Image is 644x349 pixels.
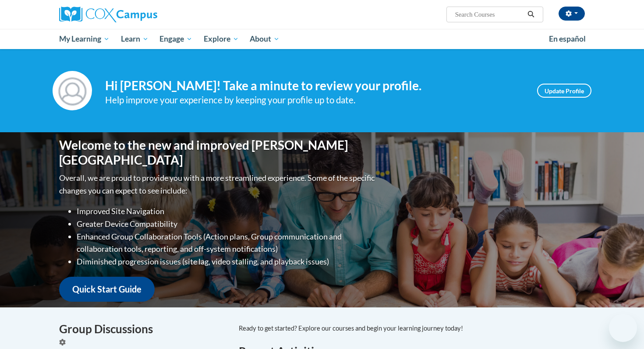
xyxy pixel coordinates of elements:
[204,34,239,44] span: Explore
[77,230,377,256] li: Enhanced Group Collaboration Tools (Action plans, Group communication and collaboration tools, re...
[59,172,377,197] p: Overall, we are proud to provide you with a more streamlined experience. Some of the specific cha...
[250,34,280,44] span: About
[105,93,524,107] div: Help improve your experience by keeping your profile up to date.
[524,9,538,20] button: Search
[198,29,244,49] a: Explore
[77,205,377,218] li: Improved Site Navigation
[537,84,591,98] a: Update Profile
[59,138,377,167] h1: Welcome to the new and improved [PERSON_NAME][GEOGRAPHIC_DATA]
[543,30,591,48] a: En español
[59,7,226,22] a: Cox Campus
[559,7,585,21] button: Account Settings
[59,321,226,338] h4: Group Discussions
[77,218,377,230] li: Greater Device Compatibility
[115,29,154,49] a: Learn
[46,29,598,49] div: Main menu
[159,34,192,44] span: Engage
[53,71,92,110] img: Profile Image
[59,277,155,302] a: Quick Start Guide
[154,29,198,49] a: Engage
[549,34,586,43] span: En español
[53,29,115,49] a: My Learning
[105,78,524,93] h4: Hi [PERSON_NAME]! Take a minute to review your profile.
[77,255,377,268] li: Diminished progression issues (site lag, video stalling, and playback issues)
[59,7,157,22] img: Cox Campus
[244,29,286,49] a: About
[454,9,524,20] input: Search Courses
[59,34,110,44] span: My Learning
[609,314,637,342] iframe: Button to launch messaging window
[121,34,149,44] span: Learn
